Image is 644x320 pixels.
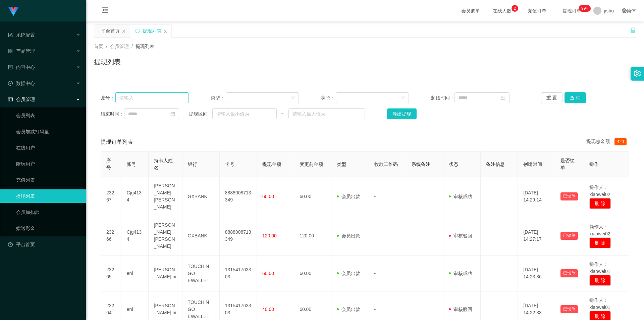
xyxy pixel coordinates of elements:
span: - [374,194,376,199]
div: 提现列表 [143,25,161,37]
p: 2 [514,5,516,12]
h1: 提现列表 [94,57,121,67]
td: TOUCH N GO EWALLET [182,256,220,291]
span: - [374,271,376,276]
span: 提现金额 [262,162,281,167]
td: 60.00 [294,256,331,291]
span: 在线人数 [489,8,515,13]
a: 会员加扣款 [16,205,80,219]
span: 操作人：xiaowei01 [589,262,610,274]
span: 审核成功 [449,271,472,276]
button: 已锁单 [560,232,578,240]
td: [DATE] 14:23:36 [518,256,555,291]
td: [PERSON_NAME] [PERSON_NAME] [149,177,182,216]
td: [DATE] 14:29:14 [518,177,555,216]
span: 序号 [106,158,111,170]
span: 变更前金额 [300,162,323,167]
span: 充值订单 [524,8,550,13]
button: 重 置 [541,92,562,103]
span: 会员出款 [337,233,360,238]
i: 图标: global [622,8,627,13]
span: 提现列表 [136,44,154,49]
td: [DATE] 14:27:17 [518,216,555,256]
span: 账号： [101,94,115,101]
sup: 2 [512,5,518,12]
i: 图标: down [401,96,405,100]
span: 审核驳回 [449,307,472,312]
button: 已锁单 [560,192,578,200]
span: 审核驳回 [449,233,472,238]
span: 会员出款 [337,307,360,312]
i: 图标: table [8,97,13,102]
button: 已锁单 [560,269,578,277]
td: [PERSON_NAME] ni [149,256,182,291]
a: 陪玩用户 [16,157,80,171]
span: 会员出款 [337,194,360,199]
span: 提现订单列表 [101,138,133,146]
i: 图标: form [8,33,13,37]
img: logo.9652507e.png [8,7,19,16]
span: 持卡人姓名 [154,158,173,170]
sup: 1204 [579,5,591,12]
i: 图标: profile [8,65,13,70]
span: 会员管理 [8,97,35,102]
a: 充值列表 [16,173,80,187]
i: 图标: close [163,29,167,33]
i: 图标: sync [135,29,140,33]
span: 首页 [94,44,103,49]
span: - [374,307,376,312]
span: / [106,44,107,49]
span: 收款二维码 [374,162,398,167]
i: 图标: check-circle-o [8,81,13,86]
span: 创建时间 [523,162,542,167]
button: 删 除 [589,237,611,248]
td: 8888008713349 [220,177,257,216]
button: 导出提现 [387,108,417,119]
span: 60.00 [262,194,274,199]
td: 23266 [101,216,121,256]
i: 图标: calendar [170,111,175,116]
span: 状态 [449,162,458,167]
span: 120.00 [262,233,277,238]
td: GXBANK [182,216,220,256]
span: 系统备注 [412,162,430,167]
span: 是否锁单 [560,158,575,170]
span: 操作人：xiaowei02 [589,185,610,197]
td: Cjg4134 [121,216,149,256]
button: 已锁单 [560,305,578,313]
span: 产品管理 [8,48,35,54]
i: 图标: calendar [501,95,505,100]
span: 类型 [337,162,346,167]
span: 银行 [188,162,197,167]
span: 备注信息 [486,162,505,167]
td: 120.00 [294,216,331,256]
i: 图标: appstore-o [8,49,13,53]
span: 审核成功 [449,194,472,199]
input: 请输入最小值为 [212,108,277,119]
td: eni [121,256,149,291]
span: / [131,44,133,49]
span: ~ [277,110,288,118]
span: 40.00 [262,307,274,312]
button: 删 除 [589,198,611,209]
td: 60.00 [294,177,331,216]
span: 操作人：xiaowei01 [589,298,610,310]
span: 账号 [127,162,136,167]
td: Cjg4134 [121,177,149,216]
a: 赠送彩金 [16,222,80,235]
span: 提现订单 [559,8,585,13]
td: 8888008713349 [220,216,257,256]
a: 会员加减打码量 [16,125,80,138]
span: 数据中心 [8,81,35,86]
span: 操作 [589,162,599,167]
button: 删 除 [589,275,611,286]
a: 在线用户 [16,141,80,154]
i: 图标: menu-fold [94,0,117,22]
span: 系统配置 [8,32,35,38]
span: 操作人：xiaowei02 [589,224,610,236]
input: 请输入最大值为 [288,108,365,119]
td: [PERSON_NAME] [PERSON_NAME] [149,216,182,256]
span: 提现区间： [189,110,212,118]
i: 图标: setting [634,70,641,77]
span: 类型： [211,94,226,101]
